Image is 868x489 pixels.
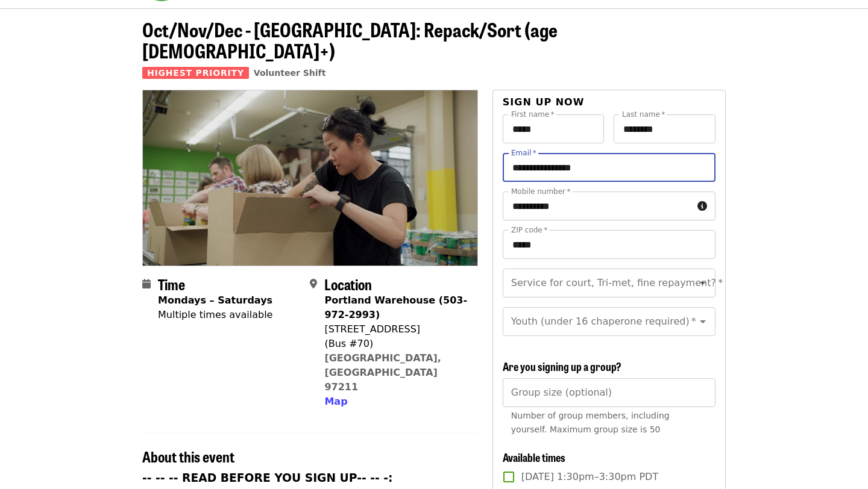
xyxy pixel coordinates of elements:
[143,90,477,265] img: Oct/Nov/Dec - Portland: Repack/Sort (age 8+) organized by Oregon Food Bank
[503,153,715,182] input: Email
[697,201,707,212] i: circle-info icon
[503,96,585,108] span: Sign up now
[324,294,467,320] strong: Portland Warehouse (503-972-2993)
[511,111,555,118] label: First name
[158,273,185,294] span: Time
[324,322,468,337] div: [STREET_ADDRESS]
[142,278,151,290] i: calendar icon
[511,149,536,157] label: Email
[324,352,441,393] a: [GEOGRAPHIC_DATA], [GEOGRAPHIC_DATA] 97211
[158,308,272,322] div: Multiple times available
[254,68,326,78] a: Volunteer Shift
[511,188,570,195] label: Mobile number
[503,358,621,374] span: Are you signing up a group?
[503,230,715,259] input: ZIP code
[503,192,693,220] input: Mobile number
[324,396,347,407] span: Map
[694,313,711,330] button: Open
[310,278,317,290] i: map-marker-alt icon
[614,114,715,143] input: Last name
[142,67,249,79] span: Highest Priority
[158,294,272,306] strong: Mondays – Saturdays
[511,411,670,434] span: Number of group members, including yourself. Maximum group size is 50
[503,378,715,407] input: [object Object]
[622,111,665,118] label: Last name
[142,446,234,467] span: About this event
[521,470,658,484] span: [DATE] 1:30pm–3:30pm PDT
[324,273,372,294] span: Location
[142,15,558,64] span: Oct/Nov/Dec - [GEOGRAPHIC_DATA]: Repack/Sort (age [DEMOGRAPHIC_DATA]+)
[511,226,547,234] label: ZIP code
[694,275,711,291] button: Open
[324,394,347,409] button: Map
[324,337,468,351] div: (Bus #70)
[503,114,605,143] input: First name
[503,449,565,465] span: Available times
[142,472,393,484] strong: -- -- -- READ BEFORE YOU SIGN UP-- -- -:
